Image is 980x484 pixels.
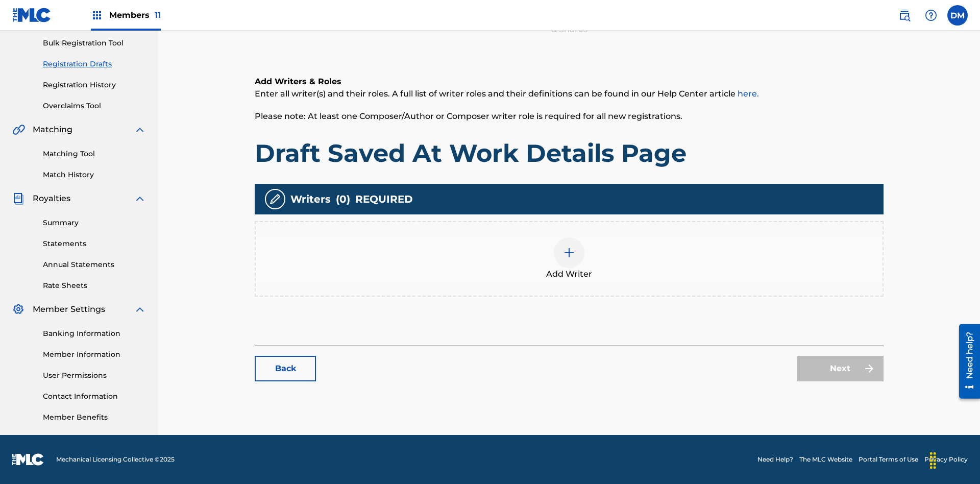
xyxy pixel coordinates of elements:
a: Match History [43,170,146,180]
a: Annual Statements [43,259,146,270]
img: Member Settings [12,303,24,316]
div: Help [921,5,941,26]
img: logo [12,453,44,466]
a: Registration History [43,80,146,90]
span: Please note: At least one Composer/Author or Composer writer role is required for all new registr... [255,111,682,121]
a: The MLC Website [799,455,852,464]
a: Portal Terms of Use [859,455,918,464]
a: Bulk Registration Tool [43,38,146,49]
h1: Draft Saved At Work Details Page [255,138,884,168]
span: Matching [33,124,72,136]
span: Members [109,9,161,21]
img: search [898,9,911,21]
a: Matching Tool [43,149,146,159]
span: Royalties [33,192,70,205]
div: Drag [925,445,941,476]
span: REQUIRED [355,191,413,207]
iframe: Chat Widget [929,435,980,484]
a: Public Search [894,5,915,26]
img: expand [134,124,146,136]
h6: Add Writers & Roles [255,76,884,88]
a: Registration Drafts [43,59,146,69]
a: here. [738,89,759,99]
span: Enter all writer(s) and their roles. A full list of writer roles and their definitions can be fou... [255,89,759,99]
img: writers [269,193,281,205]
img: Top Rightsholders [91,9,103,21]
span: Member Settings [33,303,105,316]
a: Member Benefits [43,412,146,423]
a: Banking Information [43,328,146,339]
a: Statements [43,238,146,249]
span: Add Writer [546,268,592,280]
a: Summary [43,217,146,228]
span: ( 0 ) [336,191,350,207]
a: Contact Information [43,391,146,402]
span: 11 [155,10,161,20]
img: expand [134,192,146,205]
img: add [563,247,575,259]
img: expand [134,303,146,316]
span: Writers [290,191,331,207]
img: help [925,9,937,21]
img: Royalties [12,192,24,205]
a: Overclaims Tool [43,101,146,111]
a: Member Information [43,349,146,360]
a: Back [255,356,316,381]
a: Privacy Policy [924,455,968,464]
div: User Menu [947,5,968,26]
a: User Permissions [43,370,146,381]
img: MLC Logo [12,8,52,22]
span: Mechanical Licensing Collective © 2025 [56,455,175,464]
iframe: Resource Center [951,320,980,404]
a: Need Help? [757,455,793,464]
img: Matching [12,124,25,136]
a: Rate Sheets [43,280,146,291]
